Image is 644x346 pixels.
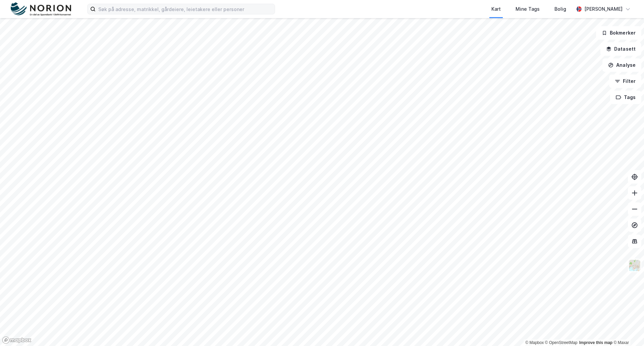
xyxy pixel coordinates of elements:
a: Mapbox [525,340,544,345]
img: norion-logo.80e7a08dc31c2e691866.png [11,2,71,16]
button: Analyse [602,58,641,72]
img: Z [628,259,641,272]
input: Søk på adresse, matrikkel, gårdeiere, leietakere eller personer [96,4,275,14]
a: Improve this map [579,340,612,345]
button: Bokmerker [596,26,641,40]
div: Kart [491,5,501,13]
div: Mine Tags [516,5,540,13]
div: Bolig [554,5,566,13]
div: Kontrollprogram for chat [610,314,644,346]
a: Mapbox homepage [2,336,32,344]
button: Datasett [600,42,641,56]
div: [PERSON_NAME] [584,5,623,13]
button: Filter [609,75,641,88]
iframe: Chat Widget [610,314,644,346]
button: Tags [610,91,641,104]
a: OpenStreetMap [545,340,578,345]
